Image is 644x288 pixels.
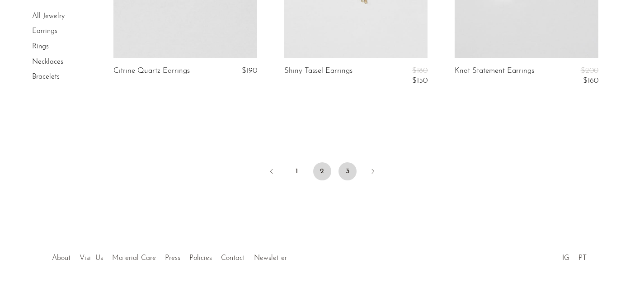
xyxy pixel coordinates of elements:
[338,162,357,180] a: 3
[313,162,331,180] span: 2
[32,43,49,50] a: Rings
[165,255,180,262] a: Press
[455,67,534,85] a: Knot Statement Earrings
[32,13,65,20] a: All Jewelry
[364,162,382,182] a: Next
[221,255,245,262] a: Contact
[80,255,103,262] a: Visit Us
[562,255,569,262] a: IG
[112,255,156,262] a: Material Care
[284,67,353,85] a: Shiny Tassel Earrings
[113,67,190,75] a: Citrine Quartz Earrings
[558,247,591,264] ul: Social Medias
[578,255,587,262] a: PT
[32,58,63,66] a: Necklaces
[263,162,281,182] a: Previous
[32,28,57,35] a: Earrings
[47,247,291,264] ul: Quick links
[52,255,71,262] a: About
[189,255,212,262] a: Policies
[412,67,428,75] span: $180
[412,77,428,85] span: $150
[583,77,598,85] span: $160
[242,67,257,75] span: $190
[288,162,306,180] a: 1
[32,73,60,80] a: Bracelets
[581,67,598,75] span: $200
